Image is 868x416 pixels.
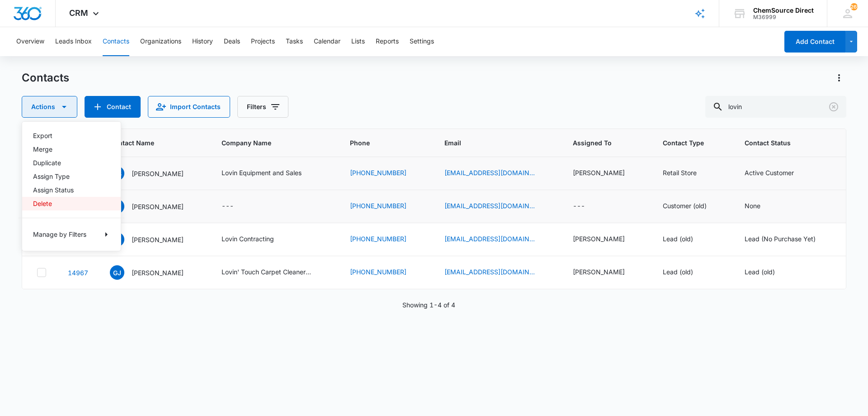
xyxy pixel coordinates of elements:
a: [EMAIL_ADDRESS][DOMAIN_NAME] [444,267,535,277]
button: Manage by Filters [22,225,121,244]
div: Contact Type - Lead (old) - Select to Edit Field [663,267,709,278]
button: Filters [237,96,288,118]
button: Projects [251,27,275,56]
button: Reports [376,27,399,56]
div: Lovin' Touch Carpet Cleaner Co. [222,267,312,277]
a: [PHONE_NUMBER] [350,201,406,210]
div: Contact Name - Brandon Lovin - Select to Edit Field [110,232,200,247]
div: Company Name - Lovin' Touch Carpet Cleaner Co. - Select to Edit Field [222,267,328,278]
a: [PHONE_NUMBER] [350,267,406,277]
a: Navigate to contact details page for George Jackson [68,269,88,277]
button: Organizations [140,27,181,56]
button: Overview [16,27,44,56]
div: Assign Type [33,173,99,180]
button: Add Contact [85,96,141,118]
div: Email - lovinequipmentandsales@aol.com - Select to Edit Field [444,168,551,179]
div: Lead (No Purchase Yet) [745,234,816,244]
div: Duplicate [33,160,99,166]
p: [PERSON_NAME] [132,235,184,244]
span: Contact Status [745,138,819,148]
a: [PHONE_NUMBER] [350,234,406,244]
div: Assign Status [33,187,99,193]
button: Import Contacts [148,96,230,118]
div: Lead (old) [663,267,693,277]
div: Contact Status - Lead (No Purchase Yet) - Select to Edit Field [745,234,832,245]
button: Contacts [103,27,129,56]
div: account id [753,14,814,20]
div: Email - Brandonlovin1973@gmail.com - Select to Edit Field [444,234,551,245]
button: Lists [351,27,365,56]
button: Calendar [314,27,340,56]
div: [PERSON_NAME] [573,234,625,244]
div: Contact Status - Active Customer - Select to Edit Field [745,168,810,179]
div: Company Name - - Select to Edit Field [222,201,250,212]
button: Add Contact [784,31,845,53]
div: Assigned To - Chris Lozzi - Select to Edit Field [573,168,641,179]
div: Phone - (828) 735-6064 - Select to Edit Field [350,201,423,212]
div: Merge [33,146,99,153]
div: [PERSON_NAME] [573,168,625,177]
div: Assigned To - Chris Lozzi - Select to Edit Field [573,234,641,245]
div: Contact Status - Lead (old) - Select to Edit Field [745,267,791,278]
p: [PERSON_NAME] [132,169,184,178]
button: Duplicate [22,156,121,170]
div: Company Name - Lovin Equipment and Sales - Select to Edit Field [222,168,318,179]
div: Contact Status - None - Select to Edit Field [745,201,777,212]
div: Assigned To - Chris Lozzi - Select to Edit Field [573,267,641,278]
button: Actions [832,71,846,85]
button: Leads Inbox [55,27,92,56]
div: Contact Type - Retail Store - Select to Edit Field [663,168,713,179]
div: --- [222,201,234,212]
button: Assign Status [22,183,121,197]
div: Company Name - Lovin Contracting - Select to Edit Field [222,234,290,245]
p: [PERSON_NAME] [132,268,184,277]
button: Settings [410,27,434,56]
button: Merge [22,143,121,156]
div: Contact Type - Customer (old) - Select to Edit Field [663,201,723,212]
span: CRM [69,8,88,18]
button: Deals [224,27,240,56]
a: [EMAIL_ADDRESS][DOMAIN_NAME] [444,168,535,177]
div: [PERSON_NAME] [573,267,625,277]
div: Email - lovinequipmentandsales@aol.com - Select to Edit Field [444,201,551,212]
span: Email [444,138,538,148]
div: Contact Name - Coy Buchanan - Select to Edit Field [110,166,200,181]
div: Lovin Contracting [222,234,274,244]
div: Lovin Equipment and Sales [222,168,302,177]
div: Customer (old) [663,201,707,210]
h1: Contacts [22,71,69,85]
span: GJ [110,265,124,280]
input: Search Contacts [705,96,846,118]
span: Company Name [222,138,328,148]
button: Tasks [286,27,303,56]
div: Phone - (828) 479-4788 - Select to Edit Field [350,168,423,179]
span: 2657 [850,3,858,10]
div: Phone - (828) 735-0700 - Select to Edit Field [350,234,423,245]
div: None [745,201,760,210]
button: Assign Type [22,170,121,183]
div: Active Customer [745,168,794,177]
div: Contact Name - George Jackson - Select to Edit Field [110,265,200,280]
button: Clear [826,100,841,114]
div: Manage by Filters [33,231,86,238]
a: [EMAIL_ADDRESS][DOMAIN_NAME] [444,234,535,244]
button: Delete [22,197,121,210]
a: [PHONE_NUMBER] [350,168,406,177]
span: Phone [350,138,410,148]
button: Export [22,129,121,143]
div: Contact Name - Haley Lovin - Select to Edit Field [110,199,200,214]
span: Assigned To [573,138,628,148]
div: Delete [33,201,99,207]
div: account name [753,7,814,14]
span: Contact Type [663,138,710,148]
button: Actions [22,96,77,118]
div: Lead (old) [745,267,775,277]
div: Assigned To - - Select to Edit Field [573,201,601,212]
div: Retail Store [663,168,697,177]
div: Contact Type - Lead (old) - Select to Edit Field [663,234,709,245]
div: Export [33,133,99,139]
div: --- [573,201,585,212]
div: Phone - (803) 739-8273 - Select to Edit Field [350,267,423,278]
div: notifications count [850,3,858,10]
span: Contact Name [110,138,187,148]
